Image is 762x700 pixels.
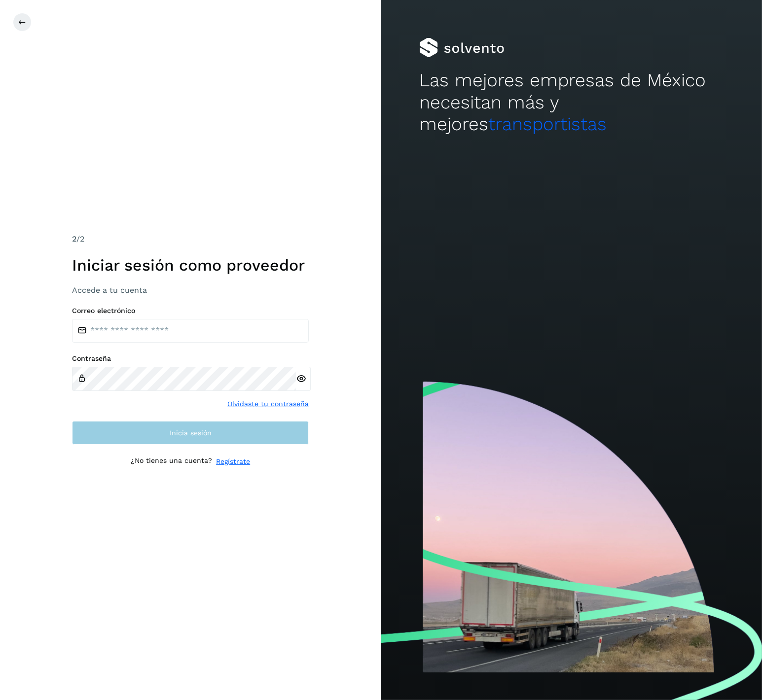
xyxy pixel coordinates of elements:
h1: Iniciar sesión como proveedor [72,256,309,275]
a: Olvidaste tu contraseña [227,399,309,409]
a: Regístrate [216,456,250,467]
h2: Las mejores empresas de México necesitan más y mejores [419,70,724,135]
button: Inicia sesión [72,421,309,445]
label: Correo electrónico [72,307,309,315]
span: Inicia sesión [170,429,212,436]
div: /2 [72,233,309,245]
span: 2 [72,234,76,244]
p: ¿No tienes una cuenta? [131,456,212,467]
span: transportistas [488,113,607,135]
label: Contraseña [72,354,309,363]
h3: Accede a tu cuenta [72,285,309,295]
